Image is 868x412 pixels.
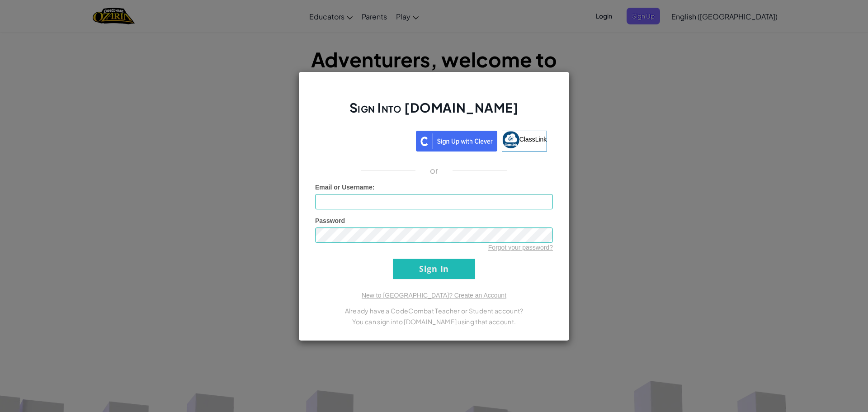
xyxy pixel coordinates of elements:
p: or [430,165,439,176]
h2: Sign Into [DOMAIN_NAME] [315,99,553,125]
span: Email or Username [315,184,373,191]
label: : [315,183,375,192]
a: Forgot your password? [488,244,553,251]
img: classlink-logo-small.png [502,131,519,148]
img: clever_sso_button@2x.png [416,131,497,152]
span: Password [315,217,345,224]
iframe: Sign in with Google Button [316,130,416,150]
a: New to [GEOGRAPHIC_DATA]? Create an Account [362,292,506,299]
p: You can sign into [DOMAIN_NAME] using that account. [315,316,553,327]
p: Already have a CodeCombat Teacher or Student account? [315,305,553,316]
span: ClassLink [519,135,547,142]
input: Sign In [393,259,475,279]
